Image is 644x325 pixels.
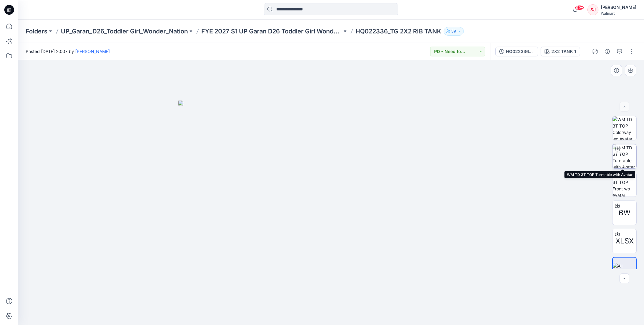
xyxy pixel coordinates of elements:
img: WM TD 3T TOP Colorway wo Avatar [612,116,636,140]
a: Folders [26,27,47,36]
button: HQ022336_TG RIB TANK [DATE] [495,47,538,56]
img: All colorways [613,263,636,276]
div: HQ022336_TG RIB TANK [DATE] [506,48,534,55]
button: Details [602,47,612,56]
p: HQ022336_TG 2X2 RIB TANK [356,27,441,36]
span: Posted [DATE] 20:07 by [26,48,110,55]
a: FYE 2027 S1 UP Garan D26 Toddler Girl Wonder Nation [201,27,342,36]
img: eyJhbGciOiJIUzI1NiIsImtpZCI6IjAiLCJzbHQiOiJzZXMiLCJ0eXAiOiJKV1QifQ.eyJkYXRhIjp7InR5cGUiOiJzdG9yYW... [178,101,484,325]
span: BW [619,207,631,218]
button: 39 [444,27,464,36]
span: XLSX [616,235,634,247]
div: 2X2 TANK 1 [551,48,576,55]
a: [PERSON_NAME] [75,49,110,54]
img: WM TD 3T TOP Front wo Avatar [612,173,636,197]
div: [PERSON_NAME] [601,4,636,11]
div: Walmart [601,11,636,16]
p: 39 [451,28,456,35]
button: 2X2 TANK 1 [541,47,580,56]
span: 99+ [575,5,584,10]
a: UP_Garan_D26_Toddler Girl_Wonder_Nation [61,27,188,36]
img: WM TD 3T TOP Turntable with Avatar [612,144,636,168]
div: SJ [587,4,598,15]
